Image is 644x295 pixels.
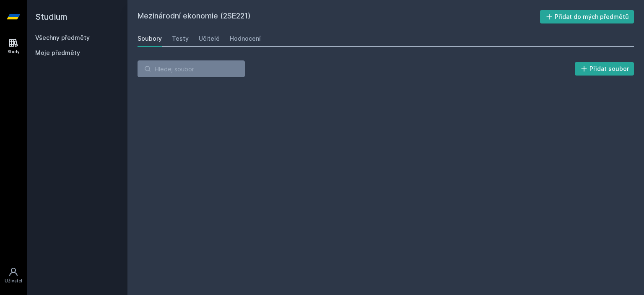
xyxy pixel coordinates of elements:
div: Soubory [138,34,162,43]
button: Přidat do mých předmětů [540,10,634,23]
div: Study [8,49,20,55]
div: Učitelé [199,34,220,43]
button: Přidat soubor [575,62,634,76]
a: Učitelé [199,30,220,47]
a: Hodnocení [230,30,261,47]
h2: Mezinárodní ekonomie (2SE221) [138,10,540,23]
div: Testy [172,34,189,43]
a: Uživatel [2,263,25,288]
a: Testy [172,30,189,47]
a: Soubory [138,30,162,47]
a: Všechny předměty [35,34,90,41]
span: Moje předměty [35,49,80,57]
a: Study [2,34,25,59]
input: Hledej soubor [138,60,245,77]
div: Uživatel [5,278,22,284]
div: Hodnocení [230,34,261,43]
